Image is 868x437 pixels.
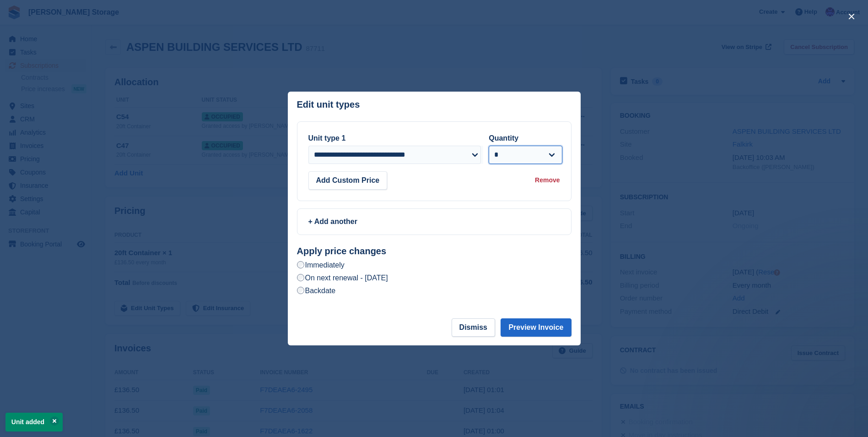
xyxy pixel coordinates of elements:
[844,9,859,24] button: close
[297,246,387,256] strong: Apply price changes
[308,171,388,190] button: Add Custom Price
[297,273,388,283] label: On next renewal - [DATE]
[308,134,346,142] label: Unit type 1
[535,175,560,185] div: Remove
[501,318,571,337] button: Preview Invoice
[489,134,518,142] label: Quantity
[297,287,304,294] input: Backdate
[297,208,571,235] a: + Add another
[297,99,360,110] p: Edit unit types
[297,261,304,268] input: Immediately
[308,216,560,227] div: + Add another
[297,286,336,295] label: Backdate
[297,274,304,281] input: On next renewal - [DATE]
[297,260,345,270] label: Immediately
[5,413,63,432] p: Unit added
[452,318,495,337] button: Dismiss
